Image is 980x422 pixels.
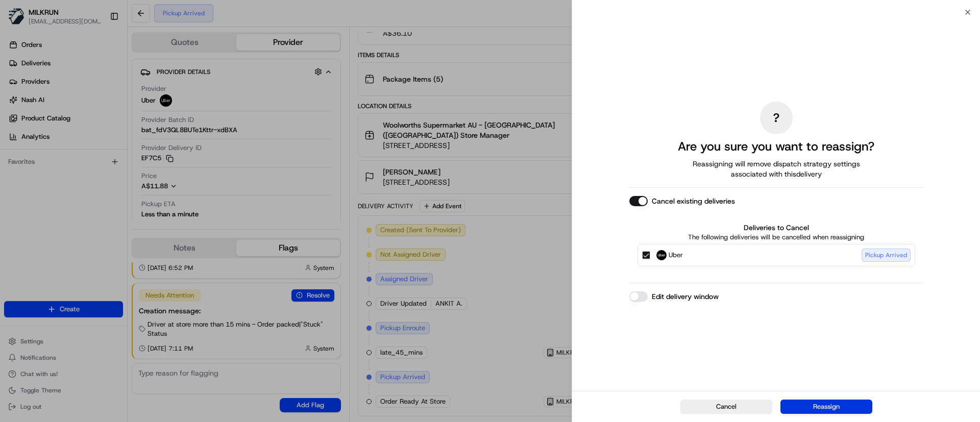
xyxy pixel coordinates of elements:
label: Deliveries to Cancel [638,222,915,233]
div: ? [760,102,793,134]
span: Uber [669,250,683,260]
h2: Are you sure you want to reassign? [678,138,874,155]
label: Cancel existing deliveries [652,196,735,206]
label: Edit delivery window [652,291,719,302]
img: Uber [656,250,667,260]
button: Cancel [680,400,772,414]
button: Reassign [780,400,872,414]
span: Reassigning will remove dispatch strategy settings associated with this delivery [678,159,874,179]
p: The following deliveries will be cancelled when reassigning [638,233,915,242]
